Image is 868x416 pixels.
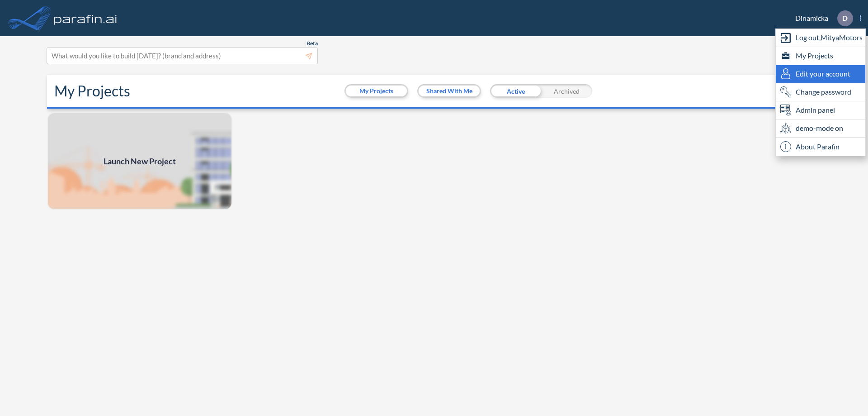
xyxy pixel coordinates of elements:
[54,82,130,100] h2: My Projects
[346,86,407,96] button: My Projects
[776,65,865,83] div: Edit user
[796,68,850,79] span: Edit your account
[796,123,843,134] span: demo-mode on
[776,29,865,47] div: Log out
[490,84,541,98] div: Active
[796,50,833,61] span: My Projects
[776,138,865,156] div: About Parafin
[419,86,480,96] button: Shared With Me
[842,14,848,22] p: D
[541,84,592,98] div: Archived
[776,120,865,138] div: demo-mode on
[782,10,861,26] div: Dinamicka
[47,112,232,210] img: add
[796,105,835,115] span: Admin panel
[796,86,851,97] span: Change password
[796,141,840,152] span: About Parafin
[104,155,176,167] span: Launch New Project
[776,83,865,101] div: Change password
[776,47,865,65] div: My Projects
[52,9,119,27] img: logo
[307,40,318,47] span: Beta
[776,101,865,120] div: Admin panel
[47,112,232,210] a: Launch New Project
[796,32,863,43] span: Log out, MityaMotors
[780,141,791,152] span: i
